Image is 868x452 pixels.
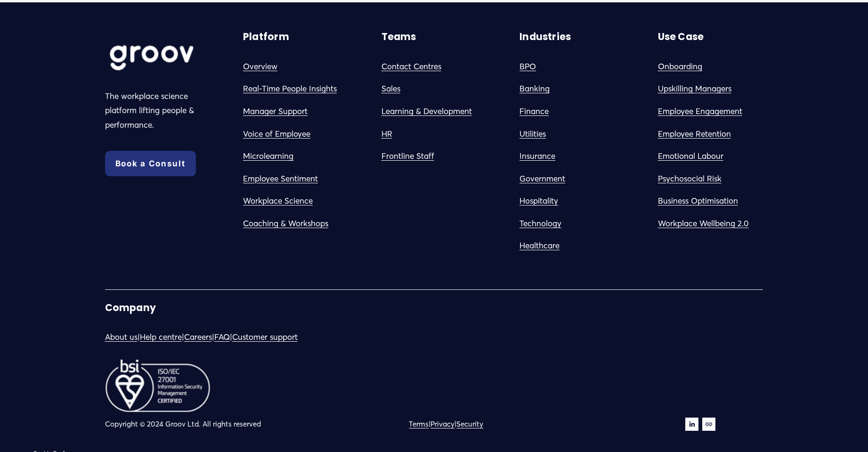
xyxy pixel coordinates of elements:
[381,127,392,141] a: HR
[243,172,318,186] a: Employee Sentiment
[658,30,704,43] strong: Use Case
[105,301,156,314] strong: Company
[730,216,749,231] a: g 2.0
[658,104,742,119] a: Employee Engagement
[243,216,328,231] a: Coaching & Workshops
[381,30,416,43] strong: Teams
[243,82,337,96] a: Real-Time People Insights
[658,172,722,186] a: Psychosocial Risk
[381,149,434,164] a: Frontline Staff
[105,330,431,345] p: | | | |
[430,418,454,431] a: Privacy
[214,330,230,345] a: FAQ
[519,216,561,231] a: Technology
[243,149,293,164] a: Microlearning
[658,194,738,208] a: Business Optimisation
[456,418,483,431] a: Security
[519,82,550,96] a: Banking
[381,104,472,119] a: Learning & Development
[105,151,196,176] a: Book a Consult
[409,418,429,431] a: Terms
[658,59,702,74] a: Onboarding
[658,216,730,231] a: Workplace Wellbein
[519,149,555,164] a: Insurance
[685,418,698,431] a: LinkedIn
[140,330,182,345] a: Help centre
[519,238,560,253] a: Healthcare
[658,127,731,141] a: Employee Retention
[105,89,211,132] p: The workplace science platform lifting people & performance.
[243,104,308,119] a: Manager Support
[184,330,212,345] a: Careers
[232,330,298,345] a: Customer support
[519,104,549,119] a: Finance
[658,149,723,164] a: Emotional Labour
[381,59,441,74] a: Contact Centres
[519,172,565,186] a: Government
[243,194,313,208] a: Workplace Science
[243,30,289,43] strong: Platform
[105,418,431,431] p: Copyright © 2024 Groov Ltd. All rights reserved
[519,194,558,208] a: Hospitality
[519,59,536,74] a: BPO
[243,127,310,141] a: Voice of Employee
[519,30,571,43] strong: Industries
[519,127,546,141] a: Utilities
[658,82,731,96] a: Upskilling Managers
[381,82,400,96] a: Sales
[409,418,625,431] p: | |
[702,418,715,431] a: URL
[105,330,138,345] a: About us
